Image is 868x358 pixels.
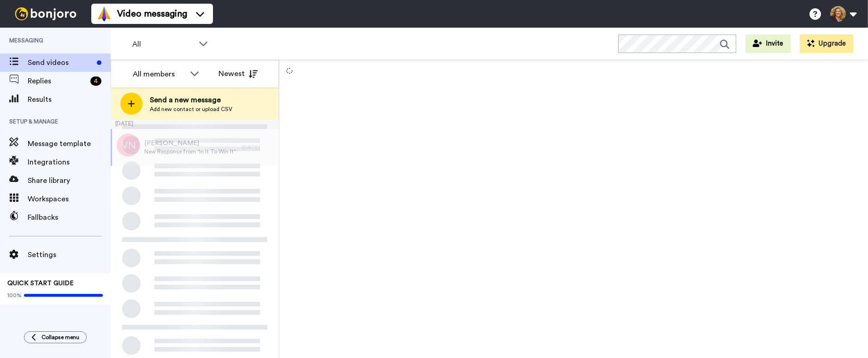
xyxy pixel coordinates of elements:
span: Share library [28,175,111,186]
span: Video messaging [117,7,187,20]
span: Fallbacks [28,212,111,223]
span: Send videos [28,57,93,68]
span: Collapse menu [41,334,79,341]
span: Results [28,94,111,105]
button: Invite [745,35,791,53]
button: Collapse menu [24,331,87,343]
div: [DATE] [242,144,274,151]
span: [PERSON_NAME] [144,139,237,148]
div: 4 [90,76,101,86]
span: All [132,39,194,50]
span: 100% [7,292,22,299]
button: Upgrade [800,35,853,53]
span: Replies [28,76,87,87]
span: QUICK START GUIDE [7,280,74,287]
div: All members [133,69,185,80]
button: Newest [212,65,265,83]
span: Workspaces [28,194,111,205]
img: bj-logo-header-white.svg [11,7,80,20]
div: [DATE] [111,120,279,129]
img: vn.png [117,134,140,157]
span: Settings [28,249,111,260]
span: Message template [28,138,111,149]
span: New Response from "In It To Win It" Engagebay form [144,148,237,155]
span: Add new contact or upload CSV [150,106,232,113]
img: vm-color.svg [97,6,112,21]
span: Send a new message [150,94,232,106]
span: Integrations [28,157,111,168]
